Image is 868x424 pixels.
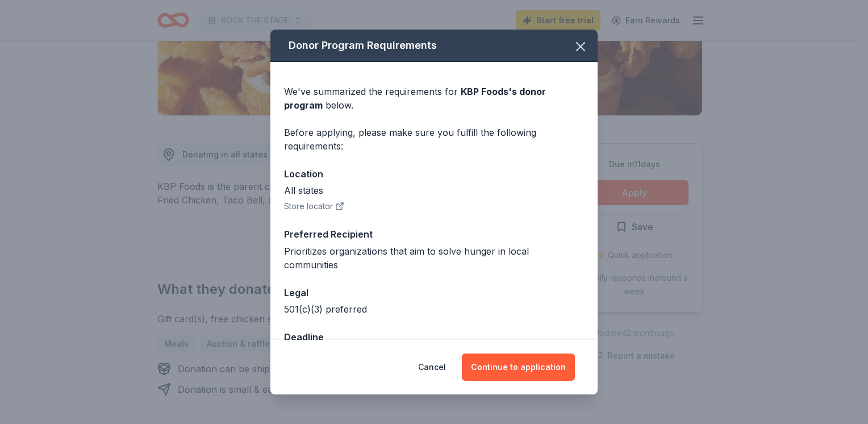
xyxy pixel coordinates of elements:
button: Store locator [284,199,344,213]
div: Legal [284,285,584,300]
div: Donor Program Requirements [270,30,598,62]
div: Before applying, please make sure you fulfill the following requirements: [284,126,584,153]
div: Deadline [284,330,584,344]
button: Continue to application [462,354,575,381]
div: 501(c)(3) preferred [284,302,584,316]
div: We've summarized the requirements for below. [284,85,584,112]
div: Prioritizes organizations that aim to solve hunger in local communities [284,244,584,272]
div: Location [284,167,584,181]
div: Preferred Recipient [284,227,584,242]
div: All states [284,184,584,197]
button: Cancel [418,354,446,381]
